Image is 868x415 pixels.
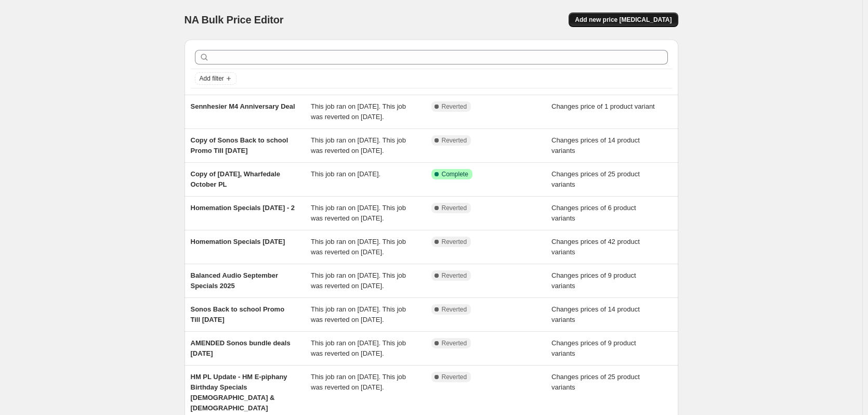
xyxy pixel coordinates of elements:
[551,136,640,154] span: Changes prices of 14 product variants
[311,170,380,178] span: This job ran on [DATE].
[191,170,280,188] span: Copy of [DATE], Wharfedale October PL
[311,136,406,154] span: This job ran on [DATE]. This job was reverted on [DATE].
[185,14,284,25] span: NA Bulk Price Editor
[191,373,287,412] span: HM PL Update - HM E-piphany Birthday Specials [DEMOGRAPHIC_DATA] & [DEMOGRAPHIC_DATA]
[551,271,636,290] span: Changes prices of 9 product variants
[191,305,285,323] span: Sonos Back to school Promo Till [DATE]
[195,72,236,85] button: Add filter
[311,238,406,256] span: This job ran on [DATE]. This job was reverted on [DATE].
[191,136,288,154] span: Copy of Sonos Back to school Promo Till [DATE]
[311,204,406,222] span: This job ran on [DATE]. This job was reverted on [DATE].
[191,271,279,290] span: Balanced Audio September Specials 2025
[442,373,467,381] span: Reverted
[442,271,467,280] span: Reverted
[442,102,467,111] span: Reverted
[551,339,636,357] span: Changes prices of 9 product variants
[442,204,467,212] span: Reverted
[311,271,406,290] span: This job ran on [DATE]. This job was reverted on [DATE].
[551,305,640,323] span: Changes prices of 14 product variants
[569,12,678,27] button: Add new price [MEDICAL_DATA]
[551,373,640,391] span: Changes prices of 25 product variants
[311,373,406,391] span: This job ran on [DATE]. This job was reverted on [DATE].
[442,170,468,178] span: Complete
[311,339,406,357] span: This job ran on [DATE]. This job was reverted on [DATE].
[575,16,672,24] span: Add new price [MEDICAL_DATA]
[551,170,640,188] span: Changes prices of 25 product variants
[191,238,285,245] span: Homemation Specials [DATE]
[442,339,467,347] span: Reverted
[442,238,467,246] span: Reverted
[311,305,406,323] span: This job ran on [DATE]. This job was reverted on [DATE].
[191,339,291,357] span: AMENDED Sonos bundle deals [DATE]
[200,74,224,83] span: Add filter
[191,204,295,212] span: Homemation Specials [DATE] - 2
[442,136,467,145] span: Reverted
[551,238,640,256] span: Changes prices of 42 product variants
[551,102,655,110] span: Changes price of 1 product variant
[551,204,636,222] span: Changes prices of 6 product variants
[442,305,467,314] span: Reverted
[191,102,295,110] span: Sennhesier M4 Anniversary Deal
[311,102,406,121] span: This job ran on [DATE]. This job was reverted on [DATE].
